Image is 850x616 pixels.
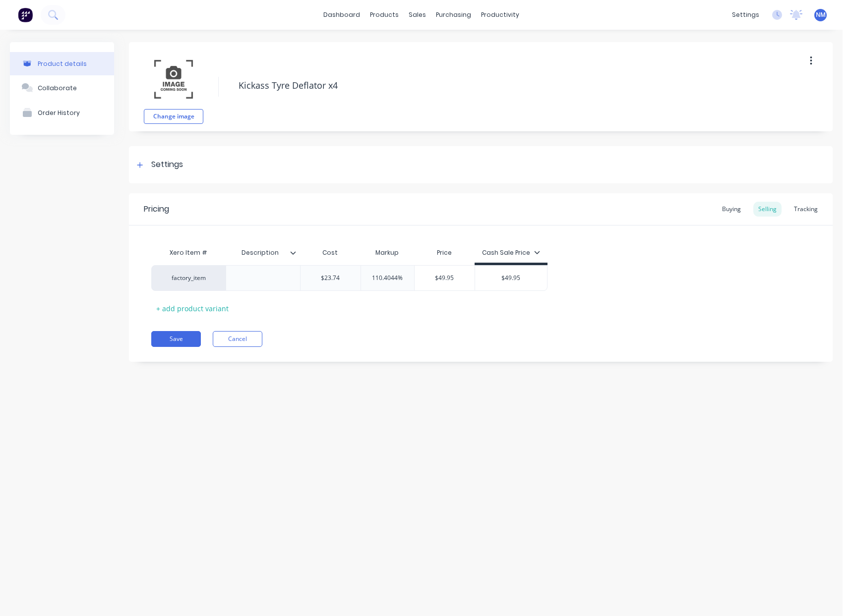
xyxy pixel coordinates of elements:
div: Price [414,243,475,263]
div: Order History [38,109,80,116]
div: Buying [717,202,746,217]
div: Cash Sale Price [482,248,540,257]
div: Pricing [144,203,169,215]
div: Xero Item # [151,243,226,263]
div: purchasing [431,7,476,22]
button: Collaborate [10,75,114,100]
div: settings [727,7,764,22]
button: Cancel [213,331,262,347]
div: $23.74 [301,266,361,290]
div: Collaborate [38,84,77,92]
div: $49.95 [415,266,475,290]
a: dashboard [318,7,365,22]
img: Factory [18,7,33,22]
div: Tracking [789,202,823,217]
img: file [149,55,198,104]
div: Description [226,243,300,263]
div: Selling [753,202,782,217]
div: 110.4044% [361,266,415,290]
div: productivity [476,7,524,22]
div: Cost [300,243,361,263]
div: fileChange image [144,50,203,124]
div: Markup [361,243,415,263]
button: Product details [10,52,114,75]
div: $49.95 [475,266,547,290]
div: sales [404,7,431,22]
button: Save [151,331,201,347]
div: Description [226,240,294,265]
div: Product details [38,60,87,67]
div: + add product variant [151,301,234,316]
div: factory_item$23.74110.4044%$49.95$49.95 [151,265,547,291]
div: products [365,7,404,22]
span: NM [816,10,826,19]
textarea: Kickass Tyre Deflator x4 [234,74,773,97]
button: Order History [10,100,114,125]
button: Change image [144,109,203,124]
div: factory_item [161,274,216,282]
div: Settings [151,159,183,171]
